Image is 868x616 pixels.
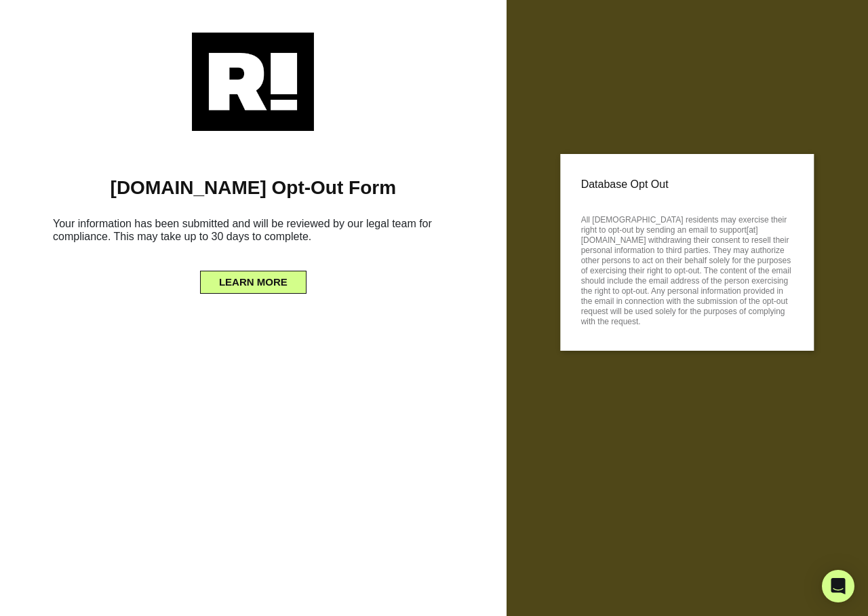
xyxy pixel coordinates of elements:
h1: [DOMAIN_NAME] Opt-Out Form [20,176,486,199]
button: LEARN MORE [200,271,307,294]
div: Open Intercom Messenger [822,570,854,602]
p: Database Opt Out [581,174,793,195]
h6: Your information has been submitted and will be reviewed by our legal team for compliance. This m... [20,212,486,254]
p: All [DEMOGRAPHIC_DATA] residents may exercise their right to opt-out by sending an email to suppo... [581,211,793,327]
img: Retention.com [192,33,314,131]
a: LEARN MORE [200,273,307,284]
